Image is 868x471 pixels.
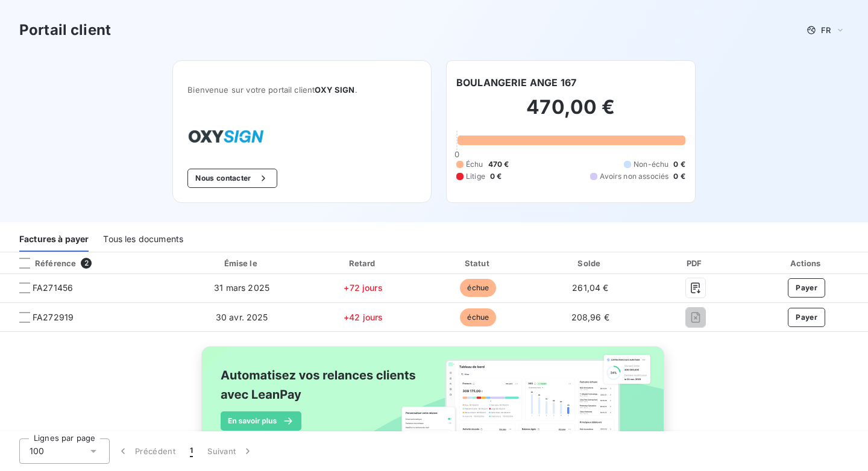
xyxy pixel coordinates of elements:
span: 261,04 € [572,282,608,293]
button: Payer [788,308,825,327]
div: PDF [648,257,743,269]
span: 30 avr. 2025 [216,312,268,322]
h6: BOULANGERIE ANGE 167 [456,75,576,90]
div: Statut [424,257,532,269]
span: 0 € [490,171,502,182]
img: Company logo [187,123,265,149]
span: 2 [81,258,92,269]
div: Retard [307,257,419,269]
button: 1 [183,438,200,464]
span: FA271456 [33,282,73,294]
div: Tous les documents [103,226,183,252]
span: 1 [190,445,193,457]
span: Échu [466,159,483,170]
span: 100 [30,445,44,457]
span: 470 € [488,159,509,170]
div: Solde [537,257,643,269]
span: Bienvenue sur votre portail client . [187,85,417,95]
span: 208,96 € [571,312,609,322]
h3: Portail client [19,19,111,41]
div: Actions [747,257,866,269]
span: FA272919 [33,311,74,323]
span: 0 [454,149,459,159]
span: 0 € [673,159,685,170]
h2: 470,00 € [456,95,685,131]
span: Avoirs non associés [600,171,668,182]
span: +72 jours [344,282,382,293]
span: Non-échu [634,159,668,170]
button: Nous contacter [187,169,277,188]
button: Précédent [110,438,183,464]
span: 0 € [673,171,685,182]
div: Émise le [181,257,303,269]
span: FR [821,25,831,35]
span: OXY SIGN [315,85,354,95]
button: Payer [788,278,825,298]
button: Suivant [200,438,261,464]
div: Factures à payer [19,226,89,252]
span: 31 mars 2025 [214,282,269,293]
span: Litige [466,171,485,182]
span: échue [460,308,496,326]
span: +42 jours [344,312,383,322]
span: échue [460,279,496,297]
div: Référence [10,258,76,269]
